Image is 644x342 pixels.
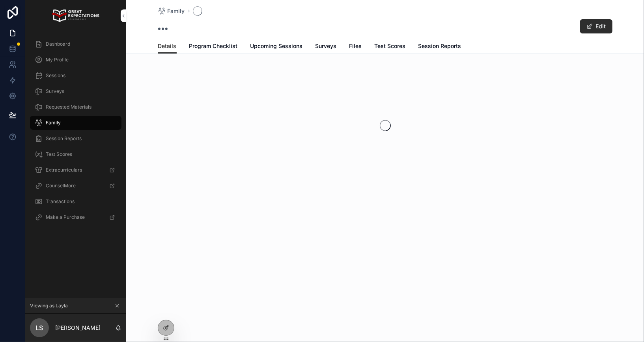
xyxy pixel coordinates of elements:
button: Edit [580,19,612,33]
span: Session Reports [418,42,461,50]
a: Details [158,39,177,54]
a: Surveys [315,39,337,55]
a: Files [349,39,362,55]
span: Transactions [46,198,75,205]
span: Details [158,42,177,50]
span: Upcoming Sessions [250,42,303,50]
a: Family [158,7,185,15]
a: Test Scores [375,39,406,55]
a: Test Scores [30,147,121,161]
a: Sessions [30,68,121,83]
a: Family [30,116,121,130]
span: My Profile [46,57,69,63]
span: Test Scores [375,42,406,50]
a: CounselMore [30,179,121,193]
span: Sessions [46,72,65,79]
span: Family [46,120,61,126]
span: Session Reports [46,135,82,142]
a: Upcoming Sessions [250,39,303,55]
a: Program Checklist [189,39,238,55]
a: Make a Purchase [30,210,121,224]
span: Dashboard [46,41,70,47]
a: Session Reports [30,131,121,146]
span: Viewing as Layla [30,303,68,309]
a: Requested Materials [30,100,121,114]
a: Session Reports [418,39,461,55]
span: Files [349,42,362,50]
a: Dashboard [30,37,121,51]
a: Surveys [30,84,121,98]
a: Extracurriculars [30,163,121,177]
span: CounselMore [46,183,76,189]
img: App logo [52,9,99,22]
span: Requested Materials [46,104,91,110]
div: scrollable content [25,31,126,235]
p: [PERSON_NAME] [55,324,101,332]
a: Transactions [30,194,121,209]
span: Test Scores [46,151,72,157]
span: Program Checklist [189,42,238,50]
a: My Profile [30,53,121,67]
span: LS [36,323,43,333]
span: Family [168,7,185,15]
span: Surveys [46,88,64,94]
span: Make a Purchase [46,214,85,220]
span: Surveys [315,42,337,50]
span: Extracurriculars [46,167,82,173]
